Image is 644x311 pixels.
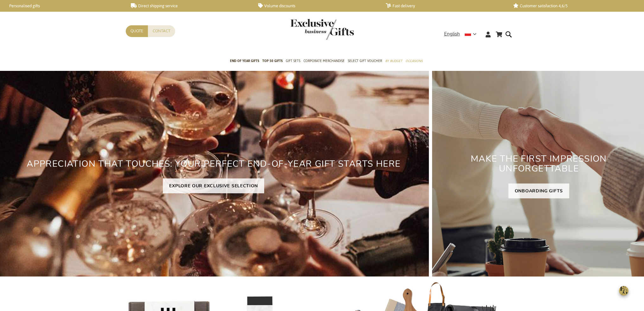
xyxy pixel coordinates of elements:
span: Select Gift Voucher [348,58,382,64]
a: Occasions [405,53,423,69]
a: store logo [290,19,322,40]
a: Volume discounts [258,3,376,9]
span: Gift Sets [286,58,300,64]
span: Occasions [405,58,423,64]
a: EXPLORE OUR EXCLUSIVE SELECTION [163,178,264,193]
span: End of year gifts [230,58,259,64]
a: TOP 50 Gifts [262,53,283,69]
img: Exclusive Business gifts logo [290,19,354,40]
a: End of year gifts [230,53,259,69]
a: Corporate Merchandise [303,53,345,69]
a: Gift Sets [286,53,300,69]
a: By Budget [385,53,402,69]
span: Corporate Merchandise [303,58,345,64]
span: English [444,30,460,38]
a: Select Gift Voucher [348,53,382,69]
a: Fast delivery [386,3,503,9]
a: Customer satisfaction 4,6/5 [513,3,631,9]
a: Contact [148,25,175,37]
a: Quote [126,25,148,37]
a: ONBOARDING GIFTS [508,183,569,198]
span: TOP 50 Gifts [262,58,283,64]
a: Personalised gifts [3,3,121,9]
span: By Budget [385,58,402,64]
a: Direct shipping service [131,3,248,9]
